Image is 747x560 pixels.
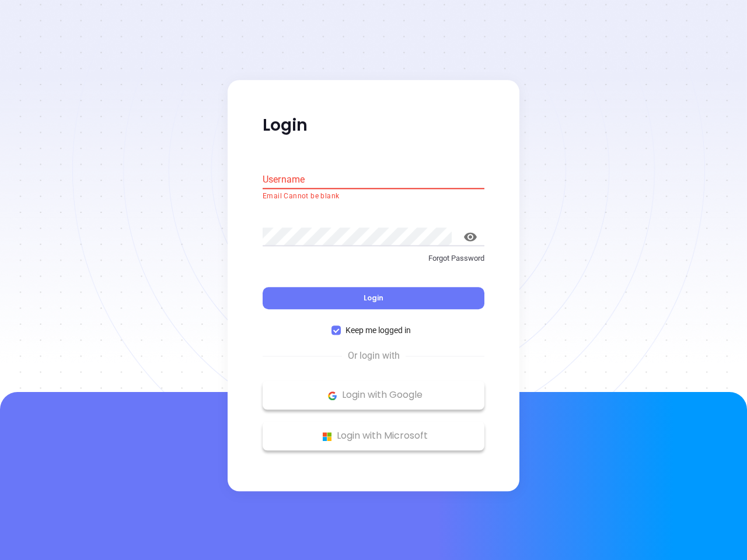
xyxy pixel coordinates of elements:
span: Or login with [342,349,406,363]
span: Login [364,293,383,303]
button: Login [263,288,484,310]
p: Email Cannot be blank [263,191,484,202]
button: Google Logo Login with Google [263,381,484,410]
p: Forgot Password [263,253,484,264]
img: Microsoft Logo [320,429,334,444]
p: Login [263,115,484,136]
p: Login with Microsoft [268,428,479,445]
span: Keep me logged in [341,324,416,337]
button: Microsoft Logo Login with Microsoft [263,422,484,451]
img: Google Logo [325,388,340,403]
a: Forgot Password [263,253,484,274]
button: toggle password visibility [456,223,484,251]
p: Login with Google [268,387,479,404]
